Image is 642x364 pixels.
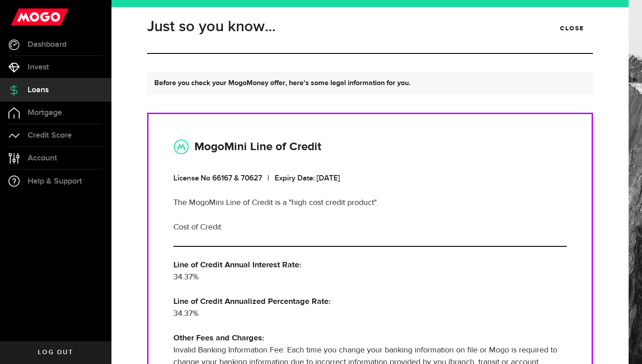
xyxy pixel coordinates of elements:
[38,349,73,356] span: Log out
[28,154,57,162] span: Account
[173,174,340,183] b: License No 66167 & 70627 | Expiry Date: [DATE]
[147,17,276,36] h2: Just so you know...
[28,41,66,49] span: Dashboard
[28,131,72,139] span: Credit Score
[147,72,593,95] div: Before you check your MogoMoney offer, here's some legal information for you.
[28,63,49,71] span: Invest
[28,109,62,117] span: Mortgage
[28,86,49,94] span: Loans
[173,261,301,269] strong: Line of Credit Annual Interest Rate:
[28,177,82,185] span: Help & Support
[194,140,321,154] h3: MogoMini Line of Credit
[173,334,264,342] strong: Other Fees and Charges:
[173,172,567,233] div: The MogoMini Line of Credit is a "high cost credit product". Cost of Credit
[173,298,331,306] strong: Line of Credit Annualized Percentage Rate:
